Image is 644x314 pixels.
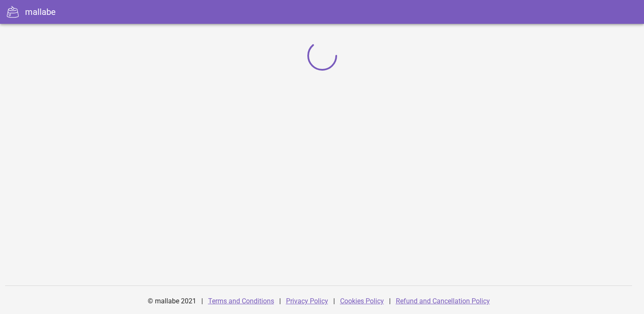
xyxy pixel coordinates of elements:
[143,291,201,311] div: © mallabe 2021
[208,297,274,305] a: Terms and Conditions
[389,291,391,311] div: |
[340,297,384,305] a: Cookies Policy
[396,297,490,305] a: Refund and Cancellation Policy
[201,291,203,311] div: |
[333,291,335,311] div: |
[25,6,56,18] div: mallabe
[279,291,281,311] div: |
[286,297,328,305] a: Privacy Policy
